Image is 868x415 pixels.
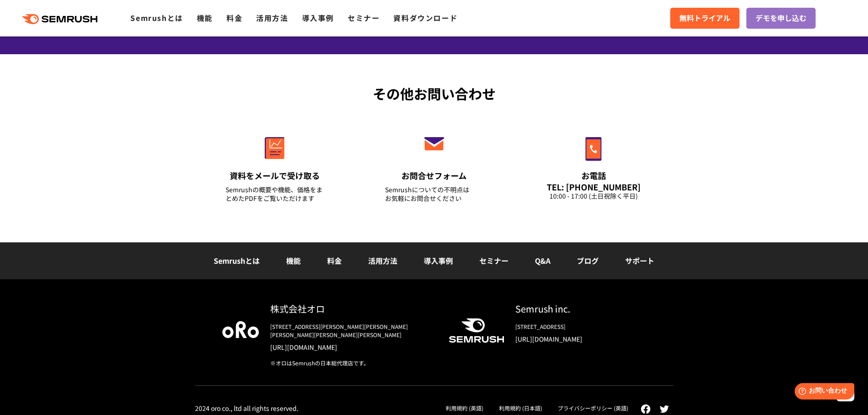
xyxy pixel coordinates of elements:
[385,170,483,181] div: お問合せフォーム
[302,12,334,23] a: 導入事例
[544,170,643,181] div: お電話
[515,323,646,331] div: [STREET_ADDRESS]
[226,170,324,181] div: 資料をメールで受け取る
[499,404,542,412] a: 利用規約 (日本語)
[195,83,673,104] div: その他お問い合わせ
[195,404,298,412] div: 2024 oro co., ltd all rights reserved.
[366,118,503,214] a: お問合せフォーム Semrushについての不明点はお気軽にお問合せください
[270,302,434,315] div: 株式会社オロ
[270,323,434,339] div: [STREET_ADDRESS][PERSON_NAME][PERSON_NAME][PERSON_NAME][PERSON_NAME][PERSON_NAME]
[286,255,301,266] a: 機能
[660,405,669,413] img: twitter
[424,255,453,266] a: 導入事例
[270,343,434,352] a: [URL][DOMAIN_NAME]
[641,404,651,414] img: facebook
[393,12,457,23] a: 資料ダウンロード
[327,255,342,266] a: 料金
[206,118,343,214] a: 資料をメールで受け取る Semrushの概要や機能、価格をまとめたPDFをご覧いただけます
[515,334,646,343] a: [URL][DOMAIN_NAME]
[214,255,260,266] a: Semrushとは
[515,302,646,315] div: Semrush inc.
[226,12,242,23] a: 料金
[577,255,599,266] a: ブログ
[446,404,483,412] a: 利用規約 (英語)
[787,379,858,405] iframe: Help widget launcher
[544,182,643,192] div: TEL: [PHONE_NUMBER]
[535,255,550,266] a: Q&A
[679,12,730,24] span: 無料トライアル
[130,12,183,23] a: Semrushとは
[197,12,213,23] a: 機能
[270,359,434,367] div: ※オロはSemrushの日本総代理店です。
[746,8,816,29] a: デモを申し込む
[222,321,259,338] img: oro company
[625,255,654,266] a: サポート
[479,255,508,266] a: セミナー
[368,255,397,266] a: 活用方法
[385,185,483,203] div: Semrushについての不明点は お気軽にお問合せください
[348,12,380,23] a: セミナー
[226,185,324,203] div: Semrushの概要や機能、価格をまとめたPDFをご覧いただけます
[755,12,806,24] span: デモを申し込む
[544,192,643,200] div: 10:00 - 17:00 (土日祝除く平日)
[256,12,288,23] a: 活用方法
[670,8,740,29] a: 無料トライアル
[558,404,628,412] a: プライバシーポリシー (英語)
